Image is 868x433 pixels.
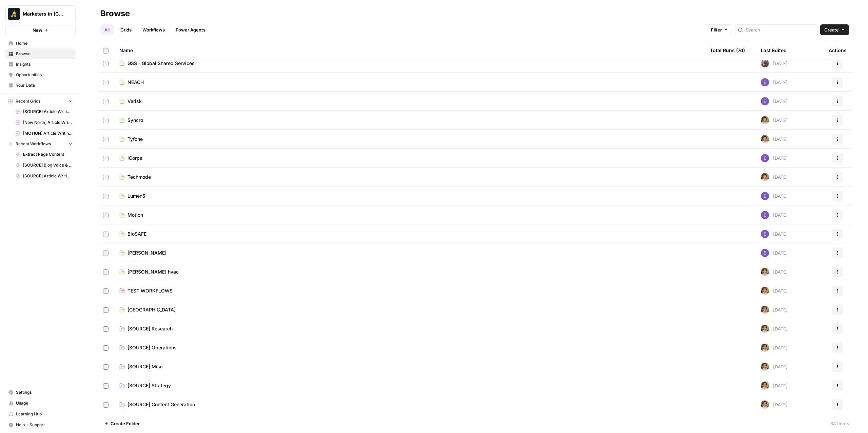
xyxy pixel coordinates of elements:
[761,325,769,333] img: 5zyzjh3tw4s3l6pe5wy4otrd1hyg
[100,418,144,429] button: Create Folder
[119,60,699,67] a: GSS - Global Shared Services
[5,69,76,80] a: Opportunities
[746,26,814,33] input: Search
[761,268,788,276] div: [DATE]
[5,387,76,398] a: Settings
[119,231,699,237] a: BioSAFE
[23,162,73,168] span: [SOURCE] Blog Voice & Tone Guidelines
[761,116,769,124] img: 5zyzjh3tw4s3l6pe5wy4otrd1hyg
[5,419,76,430] button: Help + Support
[119,287,699,294] a: TEST WORKFLOWS
[8,8,20,20] img: Marketers in Demand Logo
[127,79,144,86] span: NEACH
[119,193,699,199] a: Lumen5
[761,230,769,238] img: fgkld43o89z7d2dcu0r80zen0lng
[16,72,73,78] span: Opportunities
[127,325,173,332] span: [SOURCE] Research
[13,117,76,128] a: [New North] Article Writing-Transcript-Driven Article Grid
[820,24,849,35] button: Create
[127,344,177,351] span: [SOURCE] Operations
[16,61,73,67] span: Insights
[761,135,769,143] img: 5zyzjh3tw4s3l6pe5wy4otrd1hyg
[761,306,769,314] img: 5zyzjh3tw4s3l6pe5wy4otrd1hyg
[707,24,732,35] button: Filter
[5,59,76,70] a: Insights
[761,268,769,276] img: 5zyzjh3tw4s3l6pe5wy4otrd1hyg
[830,420,849,427] div: 34 Items
[138,24,169,35] a: Workflows
[119,325,699,332] a: [SOURCE] Research
[127,363,163,370] span: [SOURCE] Misc
[761,382,769,390] img: 5zyzjh3tw4s3l6pe5wy4otrd1hyg
[23,130,73,136] span: [MOTION] Article Writing-Transcript-Driven Article Grid
[23,151,73,157] span: Extract Page Content
[761,135,788,143] div: [DATE]
[13,128,76,139] a: [MOTION] Article Writing-Transcript-Driven Article Grid
[824,26,839,33] span: Create
[16,389,73,395] span: Settings
[761,306,788,314] div: [DATE]
[711,26,722,33] span: Filter
[761,211,788,219] div: [DATE]
[5,409,76,419] a: Learning Hub
[761,363,788,371] div: [DATE]
[100,24,114,35] a: All
[761,344,769,352] img: 5zyzjh3tw4s3l6pe5wy4otrd1hyg
[33,27,42,34] span: New
[119,306,699,313] a: [GEOGRAPHIC_DATA]
[829,41,847,60] div: Actions
[116,24,136,35] a: Grids
[16,82,73,88] span: Your Data
[761,287,788,295] div: [DATE]
[127,306,176,313] span: [GEOGRAPHIC_DATA]
[761,287,769,295] img: 5zyzjh3tw4s3l6pe5wy4otrd1hyg
[16,98,40,104] span: Recent Grids
[23,109,73,115] span: [SOURCE] Article Writing-Transcript-Driven Article Grid
[761,230,788,238] div: [DATE]
[127,212,143,218] span: Motion
[127,136,143,143] span: Tyfone
[761,59,769,67] img: k359621sgpvx7k4tfxpkx3a8oh55
[5,38,76,49] a: Home
[761,59,788,67] div: [DATE]
[761,344,788,352] div: [DATE]
[119,401,699,408] a: [SOURCE] Content Generation
[127,98,142,105] span: Verisk
[119,344,699,351] a: [SOURCE] Operations
[100,8,130,19] div: Browse
[16,51,73,57] span: Browse
[127,382,171,389] span: [SOURCE] Strategy
[119,268,699,275] a: [PERSON_NAME] hvac
[119,79,699,86] a: NEACH
[119,136,699,143] a: Tyfone
[13,171,76,181] a: [SOURCE] Article Writing - Transcript-Driven Articles
[761,97,788,105] div: [DATE]
[111,420,140,427] span: Create Folder
[761,400,788,409] div: [DATE]
[127,250,166,256] span: [PERSON_NAME]
[127,174,151,180] span: Techmode
[127,231,146,237] span: BioSAFE
[761,78,788,86] div: [DATE]
[761,154,769,162] img: fgkld43o89z7d2dcu0r80zen0lng
[127,117,143,124] span: Syncro
[761,211,769,219] img: fgkld43o89z7d2dcu0r80zen0lng
[127,193,145,199] span: Lumen5
[5,96,76,106] button: Recent Grids
[16,400,73,406] span: Usage
[119,98,699,105] a: Verisk
[127,401,195,408] span: [SOURCE] Content Generation
[761,192,788,200] div: [DATE]
[23,10,64,17] span: Marketers in [GEOGRAPHIC_DATA]
[5,48,76,59] a: Browse
[761,116,788,124] div: [DATE]
[119,212,699,218] a: Motion
[761,192,769,200] img: fgkld43o89z7d2dcu0r80zen0lng
[16,40,73,46] span: Home
[23,173,73,179] span: [SOURCE] Article Writing - Transcript-Driven Articles
[761,249,788,257] div: [DATE]
[710,41,745,60] div: Total Runs (7d)
[5,5,76,22] button: Workspace: Marketers in Demand
[119,155,699,161] a: iCorps
[5,25,76,35] button: New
